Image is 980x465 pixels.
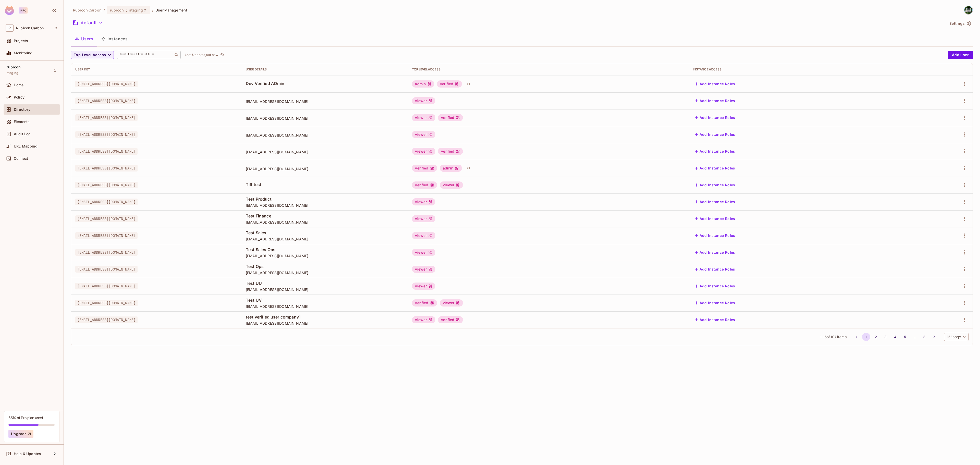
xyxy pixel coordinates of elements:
[947,19,973,28] button: Settings
[246,166,404,171] span: [EMAIL_ADDRESS][DOMAIN_NAME]
[412,232,435,239] div: viewer
[412,299,437,307] div: verified
[948,51,973,59] button: Add user
[438,148,463,155] div: verified
[412,181,437,189] div: verified
[920,333,928,341] button: Go to page 8
[75,266,138,273] span: [EMAIL_ADDRESS][DOMAIN_NAME]
[464,80,472,88] div: + 1
[8,430,33,438] button: Upgrade
[246,304,404,309] span: [EMAIL_ADDRESS][DOMAIN_NAME]
[246,297,404,303] span: Test UV
[412,131,435,138] div: viewer
[14,156,28,161] span: Connect
[412,97,435,104] div: viewer
[14,95,24,99] span: Policy
[911,334,919,339] div: …
[14,452,41,456] span: Help & Updates
[437,80,462,88] div: verified
[7,65,21,69] span: rubicon
[71,19,105,27] button: default
[440,181,463,189] div: viewer
[693,282,737,290] button: Add Instance Roles
[246,247,404,252] span: Test Sales Ops
[75,232,138,239] span: [EMAIL_ADDRESS][DOMAIN_NAME]
[862,333,870,341] button: page 1
[412,114,435,121] div: viewer
[891,333,899,341] button: Go to page 4
[693,316,737,324] button: Add Instance Roles
[246,99,404,104] span: [EMAIL_ADDRESS][DOMAIN_NAME]
[14,107,30,112] span: Directory
[901,333,909,341] button: Go to page 5
[14,132,31,136] span: Audit Log
[246,321,404,326] span: [EMAIL_ADDRESS][DOMAIN_NAME]
[152,8,153,13] li: /
[185,53,218,57] p: Last Updated just now
[218,52,225,58] span: Click to refresh data
[19,7,28,14] div: Pro
[246,67,404,71] div: User Details
[75,97,138,104] span: [EMAIL_ADDRESS][DOMAIN_NAME]
[412,283,435,290] div: viewer
[412,316,435,323] div: viewer
[246,203,404,208] span: [EMAIL_ADDRESS][DOMAIN_NAME]
[693,265,737,273] button: Add Instance Roles
[14,51,33,55] span: Monitoring
[8,415,43,420] div: 65% of Pro plan used
[75,316,138,323] span: [EMAIL_ADDRESS][DOMAIN_NAME]
[693,164,737,172] button: Add Instance Roles
[438,114,463,121] div: verified
[693,231,737,240] button: Add Instance Roles
[693,80,737,88] button: Add Instance Roles
[412,67,684,71] div: Top Level Access
[246,182,404,187] span: Tiff test
[129,8,143,13] span: staging
[75,114,138,121] span: [EMAIL_ADDRESS][DOMAIN_NAME]
[6,24,14,32] span: R
[75,81,138,87] span: [EMAIL_ADDRESS][DOMAIN_NAME]
[14,120,30,124] span: Elements
[75,131,138,138] span: [EMAIL_ADDRESS][DOMAIN_NAME]
[246,230,404,236] span: Test Sales
[75,300,138,306] span: [EMAIL_ADDRESS][DOMAIN_NAME]
[74,52,106,58] span: Top Level Access
[693,67,901,71] div: Instance Access
[75,249,138,256] span: [EMAIL_ADDRESS][DOMAIN_NAME]
[693,248,737,256] button: Add Instance Roles
[246,213,404,219] span: Test Finance
[440,165,462,172] div: admin
[412,266,435,273] div: viewer
[14,39,28,43] span: Projects
[412,198,435,205] div: viewer
[7,71,18,75] span: staging
[246,280,404,286] span: Test UU
[412,215,435,222] div: viewer
[693,147,737,155] button: Add Instance Roles
[110,8,124,13] span: rubicon
[16,26,44,30] span: Workspace: Rubicon Carbon
[438,316,463,323] div: verified
[246,287,404,292] span: [EMAIL_ADDRESS][DOMAIN_NAME]
[412,80,434,88] div: admin
[246,237,404,241] span: [EMAIL_ADDRESS][DOMAIN_NAME]
[246,81,404,86] span: Dev Verified ADmin
[246,314,404,320] span: test verified user company1
[104,8,105,13] li: /
[693,215,737,223] button: Add Instance Roles
[872,333,880,341] button: Go to page 2
[964,6,973,14] img: Keith Hudson
[155,8,187,13] span: User Management
[693,114,737,122] button: Add Instance Roles
[412,165,437,172] div: verified
[246,133,404,138] span: [EMAIL_ADDRESS][DOMAIN_NAME]
[126,8,127,12] span: :
[97,32,132,45] button: Instances
[220,52,225,57] span: refresh
[464,164,472,172] div: + 1
[14,83,24,87] span: Home
[881,333,890,341] button: Go to page 3
[75,199,138,205] span: [EMAIL_ADDRESS][DOMAIN_NAME]
[693,130,737,139] button: Add Instance Roles
[75,283,138,289] span: [EMAIL_ADDRESS][DOMAIN_NAME]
